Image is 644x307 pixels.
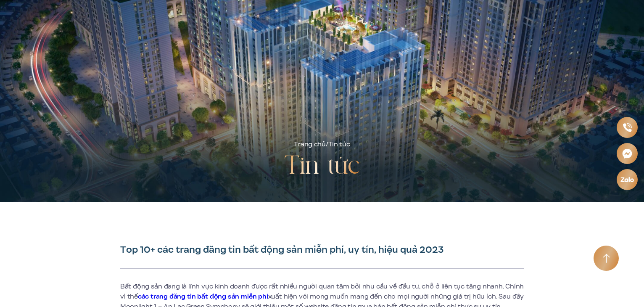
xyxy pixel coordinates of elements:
[284,150,360,183] h2: Tin tức
[328,140,350,149] span: Tin tức
[603,254,610,263] img: Arrow icon
[120,244,524,256] h1: Top 10+ các trang đăng tin bất động sản miễn phí, uy tín, hiệu quả 2023
[623,123,631,132] img: Phone icon
[138,292,268,301] a: các trang đăng tin bất động sản miễn phí
[622,148,632,159] img: Messenger icon
[294,140,325,149] a: Trang chủ
[294,140,350,150] div: /
[620,177,634,182] img: Zalo icon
